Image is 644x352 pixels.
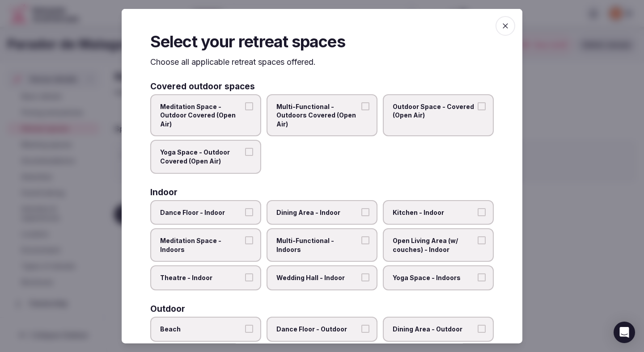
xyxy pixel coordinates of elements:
span: Meditation Space - Outdoor Covered (Open Air) [160,102,242,128]
span: Multi-Functional - Outdoors Covered (Open Air) [276,102,359,128]
button: Multi-Functional - Outdoors Covered (Open Air) [361,102,369,110]
span: Kitchen - Indoor [393,208,475,217]
button: Dance Floor - Outdoor [361,325,369,333]
h3: Indoor [150,188,178,196]
span: Multi-Functional - Indoors [276,236,359,254]
button: Dining Area - Indoor [361,208,369,216]
h3: Outdoor [150,305,185,313]
button: Meditation Space - Outdoor Covered (Open Air) [245,102,253,110]
span: Dining Area - Indoor [276,208,359,217]
span: Yoga Space - Outdoor Covered (Open Air) [160,148,242,165]
span: Dance Floor - Indoor [160,208,242,217]
span: Open Living Area (w/ couches) - Indoor [393,236,475,254]
button: Multi-Functional - Indoors [361,236,369,244]
span: Dance Floor - Outdoor [276,325,359,334]
button: Meditation Space - Indoors [245,236,253,244]
button: Dining Area - Outdoor [478,325,486,333]
button: Yoga Space - Indoors [478,273,486,281]
span: Wedding Hall - Indoor [276,273,359,282]
h2: Select your retreat spaces [150,30,494,53]
span: Beach [160,325,242,334]
button: Kitchen - Indoor [478,208,486,216]
span: Yoga Space - Indoors [393,273,475,282]
button: Outdoor Space - Covered (Open Air) [478,102,486,110]
button: Dance Floor - Indoor [245,208,253,216]
span: Theatre - Indoor [160,273,242,282]
button: Beach [245,325,253,333]
button: Theatre - Indoor [245,273,253,281]
p: Choose all applicable retreat spaces offered. [150,56,494,67]
button: Wedding Hall - Indoor [361,273,369,281]
span: Meditation Space - Indoors [160,236,242,254]
h3: Covered outdoor spaces [150,82,255,90]
button: Open Living Area (w/ couches) - Indoor [478,236,486,244]
span: Dining Area - Outdoor [393,325,475,334]
span: Outdoor Space - Covered (Open Air) [393,102,475,119]
button: Yoga Space - Outdoor Covered (Open Air) [245,148,253,156]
